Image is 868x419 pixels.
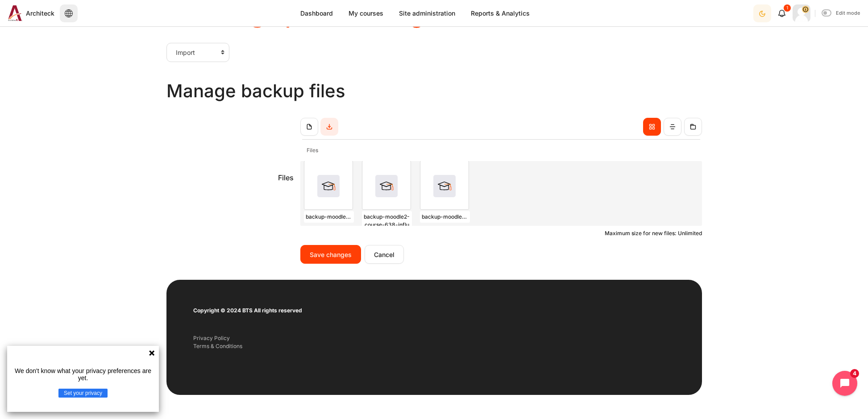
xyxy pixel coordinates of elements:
[362,211,412,263] div: backup-moodle2-course-638-influence_team_to_embrace_change-20250521-2014-nu.mbz
[304,161,350,210] a: backup-moodle2-activity-15882-hvp15882-20250521-2036-nu.mbz backup-moodle2-activity-15882-hvp1588...
[8,5,22,21] img: Architeck
[464,4,536,22] a: Reports & Analytics
[300,245,361,264] input: Save changes
[784,4,791,12] div: 1
[26,8,54,18] span: Architeck
[193,335,230,341] a: Privacy Policy
[753,4,771,22] button: Light Mode Dark Mode
[11,367,155,382] p: We don't know what your privacy preferences are yet.
[193,343,242,349] a: Terms & Conditions
[193,307,302,314] strong: Copyright © 2024 BTS All rights reserved
[754,4,770,22] div: Dark Mode
[294,4,340,22] a: Dashboard
[342,4,390,22] a: My courses
[304,211,354,223] div: backup-moodle2-activity-15882-hvp15882-20250521-2036-nu.mbz
[773,4,791,22] div: Show notification window with 1 new notifications
[60,4,78,22] button: Languages
[365,245,404,264] input: Cancel
[4,5,54,21] a: Architeck Architeck
[362,161,408,210] a: backup-moodle2-course-638-influence_team_to_embrace_change-20250521-2014-nu.mbz backup-moodle2-co...
[303,145,322,156] a: Files
[392,4,462,22] a: Site administration
[793,4,810,22] a: User menu
[58,389,108,398] button: Set your privacy
[420,211,470,223] div: backup-moodle2-course-735-coaching_xponential_organization-20251010-1445-nu.mbz
[605,230,702,236] span: Maximum size for new files: Unlimited
[166,79,702,103] h2: Manage backup files
[420,161,466,210] a: backup-moodle2-course-735-coaching_xponential_organization-20251010-1445-nu.mbz backup-moodle2-co...
[278,173,294,182] p: Files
